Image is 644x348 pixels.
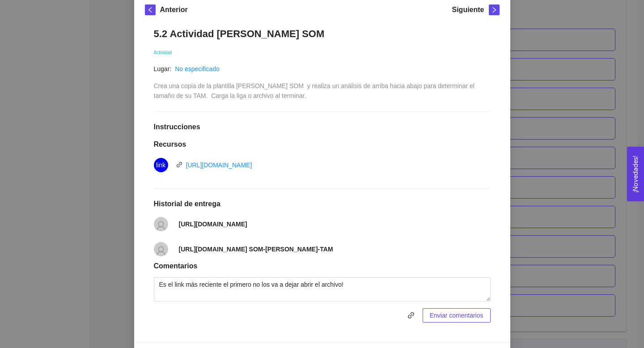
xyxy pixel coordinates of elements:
span: user [156,221,166,231]
textarea: Es el link más reciente el primero no los va a dejar abrir el archivo! [154,277,491,301]
a: No especificado [175,65,220,72]
h1: 5.2 Actividad [PERSON_NAME] SOM [154,28,491,40]
span: right [489,7,499,13]
span: link [156,158,165,172]
h1: Recursos [154,140,491,149]
strong: [URL][DOMAIN_NAME] [179,221,247,228]
span: link [404,312,418,319]
h5: Siguiente [452,4,484,15]
h1: Comentarios [154,262,491,271]
span: link [176,161,182,168]
h1: Historial de entrega [154,199,491,208]
h5: Anterior [160,4,188,15]
span: Crea una copia de la plantilla [PERSON_NAME] SOM y realiza un análisis de arriba hacia abajo para... [154,82,476,99]
article: Lugar: [154,64,172,74]
span: user [156,246,166,256]
button: Enviar comentarios [423,308,491,323]
span: Actividad [154,50,172,55]
a: [URL][DOMAIN_NAME] [186,161,252,169]
strong: [URL][DOMAIN_NAME] SOM-[PERSON_NAME]-TAM [179,246,333,253]
button: right [489,4,500,15]
button: left [145,4,156,15]
button: Open Feedback Widget [627,147,644,201]
h1: Instrucciones [154,123,491,132]
span: Enviar comentarios [430,310,483,320]
span: left [145,7,155,13]
button: link [404,308,418,323]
